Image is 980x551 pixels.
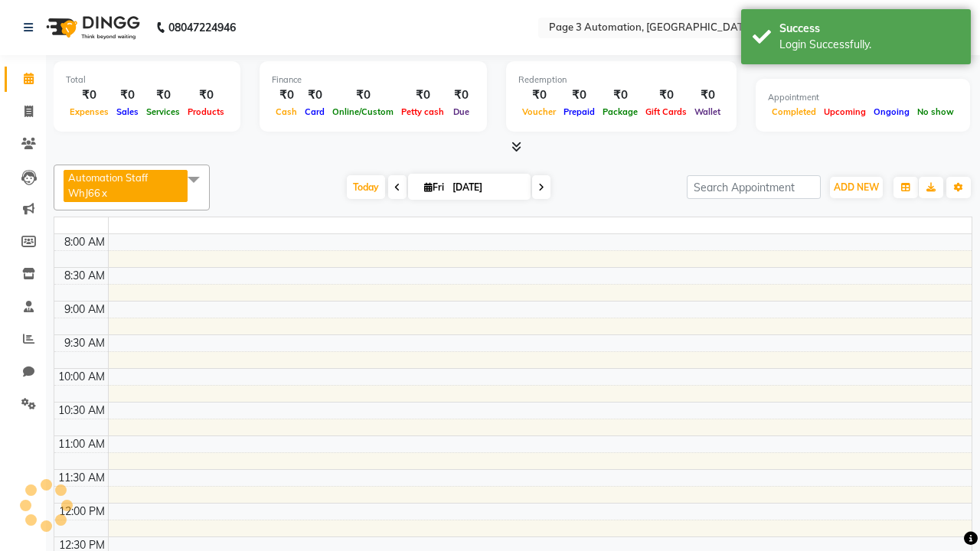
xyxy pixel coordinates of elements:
span: Automation Staff WhJ66 [68,171,148,199]
div: Success [779,21,959,37]
span: ADD NEW [834,181,879,193]
span: Today [347,175,385,199]
span: Sales [113,106,142,117]
b: 08047224946 [168,6,236,49]
div: ₹0 [142,86,184,104]
span: Voucher [518,106,560,117]
div: ₹0 [66,86,113,104]
div: ₹0 [642,86,691,104]
div: ₹0 [328,86,397,104]
a: x [100,187,107,199]
button: ADD NEW [830,177,883,198]
div: 8:00 AM [61,234,108,250]
input: Search Appointment [687,175,821,199]
div: 10:30 AM [55,403,108,419]
div: ₹0 [184,86,228,104]
div: ₹0 [448,86,475,104]
div: Finance [272,73,475,86]
span: Expenses [66,106,113,117]
div: 10:00 AM [55,369,108,385]
div: ₹0 [301,86,328,104]
span: Wallet [691,106,724,117]
img: logo [39,6,144,49]
span: Services [142,106,184,117]
div: ₹0 [272,86,301,104]
span: No show [913,106,958,117]
input: 2025-10-03 [448,176,524,199]
div: Redemption [518,73,724,86]
div: ₹0 [599,86,642,104]
span: Online/Custom [328,106,397,117]
span: Petty cash [397,106,448,117]
span: Prepaid [560,106,599,117]
div: Login Successfully. [779,37,959,53]
div: 11:30 AM [55,470,108,486]
div: ₹0 [397,86,448,104]
div: 12:00 PM [56,504,108,520]
span: Upcoming [820,106,870,117]
span: Cash [272,106,301,117]
div: 8:30 AM [61,268,108,284]
span: Completed [768,106,820,117]
span: Gift Cards [642,106,691,117]
div: Total [66,73,228,86]
div: 9:00 AM [61,302,108,318]
div: ₹0 [518,86,560,104]
div: 11:00 AM [55,436,108,452]
span: Card [301,106,328,117]
div: ₹0 [560,86,599,104]
span: Fri [420,181,448,193]
div: ₹0 [113,86,142,104]
div: ₹0 [691,86,724,104]
span: Due [449,106,473,117]
span: Products [184,106,228,117]
span: Ongoing [870,106,913,117]
span: Package [599,106,642,117]
div: 9:30 AM [61,335,108,351]
div: Appointment [768,91,958,104]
